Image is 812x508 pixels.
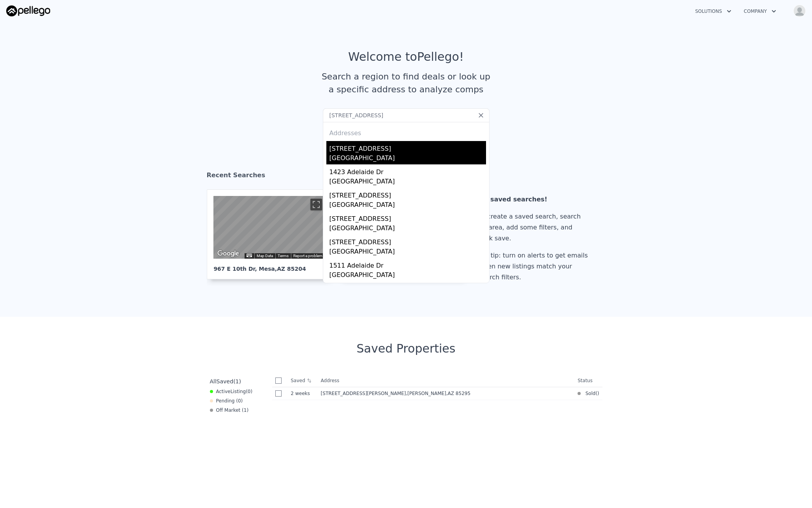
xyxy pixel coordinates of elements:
div: [GEOGRAPHIC_DATA] [329,200,486,211]
div: No saved searches! [479,194,591,205]
div: 967 E 10th Dr , Mesa [213,259,325,273]
img: Google [215,249,241,259]
a: Map 967 E 10th Dr, Mesa,AZ 85204 [207,189,338,279]
span: Saved [217,378,233,385]
div: Saved Properties [207,342,606,356]
div: [GEOGRAPHIC_DATA] [329,247,486,258]
span: Sold ( [581,390,597,397]
th: Address [318,374,575,387]
div: [GEOGRAPHIC_DATA] [329,224,486,235]
span: , [PERSON_NAME] [406,391,474,396]
div: Search a region to find deals or look up a specific address to analyze comps [319,70,493,96]
div: [GEOGRAPHIC_DATA] [329,270,486,281]
button: Map Data [257,253,273,259]
div: Addresses [326,122,486,141]
button: Company [738,4,782,18]
div: [GEOGRAPHIC_DATA] [329,177,486,188]
div: 1511 Adelaide Dr [329,258,486,270]
img: avatar [793,5,806,17]
div: [STREET_ADDRESS] [329,141,486,153]
div: [STREET_ADDRESS] [329,235,486,247]
button: Keyboard shortcuts [247,254,252,257]
div: Pro tip: turn on alerts to get emails when new listings match your search filters. [479,250,591,283]
div: Street View [213,196,325,259]
div: Off Market ( 1 ) [210,407,249,413]
span: , AZ 85204 [275,266,306,272]
span: ) [597,390,599,397]
div: [STREET_ADDRESS] [329,211,486,224]
div: Recent Searches [207,164,606,189]
span: , AZ 85295 [446,391,470,396]
div: To create a saved search, search an area, add some filters, and click save. [479,211,591,244]
div: 1423 Adelaide Dr [329,164,486,177]
span: Listing [231,389,246,394]
div: All ( 1 ) [210,377,241,385]
span: [STREET_ADDRESS][PERSON_NAME] [321,391,406,396]
a: Terms (opens in new tab) [278,254,289,258]
div: 1351 Adelaide Dr [329,281,486,294]
time: 2025-09-02 19:29 [291,390,315,397]
div: Welcome to Pellego ! [348,50,464,64]
button: Solutions [689,4,738,18]
button: Toggle fullscreen view [310,199,322,210]
th: Status [574,374,602,387]
a: Open this area in Google Maps (opens a new window) [215,249,241,259]
div: [STREET_ADDRESS] [329,188,486,200]
th: Saved [288,374,318,387]
div: Map [213,196,325,259]
span: Active ( 0 ) [216,388,253,395]
input: Search an address or region... [323,108,490,122]
div: Pending ( 0 ) [210,398,243,404]
img: Pellego [6,5,50,16]
a: Report a problem [293,254,322,258]
div: [GEOGRAPHIC_DATA] [329,153,486,164]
